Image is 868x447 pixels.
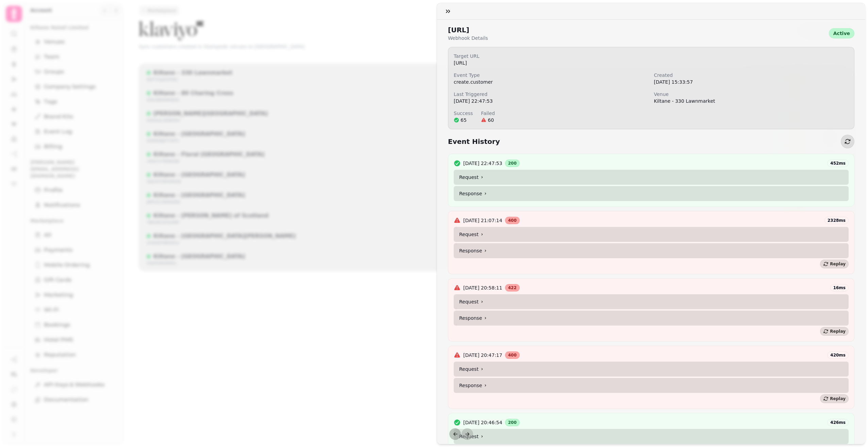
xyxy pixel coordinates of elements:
[454,91,628,98] p: Last Triggered
[505,284,520,292] div: 422
[654,98,849,104] p: Kiltane - 330 Lawnmarket
[505,419,520,426] div: 200
[454,110,473,117] p: Success
[830,329,846,333] span: Replay
[454,311,849,326] summary: Response
[454,227,849,242] summary: Request
[454,72,628,79] p: Event Type
[454,60,849,66] p: [URL]
[827,351,849,359] div: 420 ms
[654,91,828,98] p: Venue
[454,53,628,60] p: Target URL
[454,378,849,393] summary: Response
[463,352,502,359] span: [DATE] 20:47:17
[462,428,473,440] button: next
[820,394,849,403] button: Replay
[505,217,520,224] div: 400
[830,397,846,401] span: Replay
[461,117,467,123] span: 65
[654,72,828,79] p: Created
[820,327,849,336] button: Replay
[654,79,849,85] p: [DATE] 15:33:57
[463,160,502,167] span: [DATE] 22:47:53
[830,284,849,292] div: 16 ms
[454,79,649,85] p: create.customer
[827,160,849,167] div: 452 ms
[463,419,502,426] span: [DATE] 20:46:54
[449,428,461,440] button: back
[824,217,849,224] div: 2328 ms
[454,294,849,309] summary: Request
[454,98,649,104] p: [DATE] 22:47:53
[488,117,494,123] span: 60
[448,25,488,35] h2: [URL]
[481,110,495,117] p: Failed
[820,260,849,268] button: Replay
[505,160,520,167] div: 200
[827,419,849,426] div: 426 ms
[505,351,520,359] div: 400
[454,243,849,258] summary: Response
[454,170,849,185] summary: Request
[454,186,849,201] summary: Response
[463,217,502,224] span: [DATE] 21:07:14
[830,262,846,266] span: Replay
[829,28,854,38] div: Active
[463,284,502,291] span: [DATE] 20:58:11
[448,35,488,42] p: Webhook Details
[454,362,849,377] summary: Request
[454,429,849,444] summary: Request
[448,137,500,146] h2: Event History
